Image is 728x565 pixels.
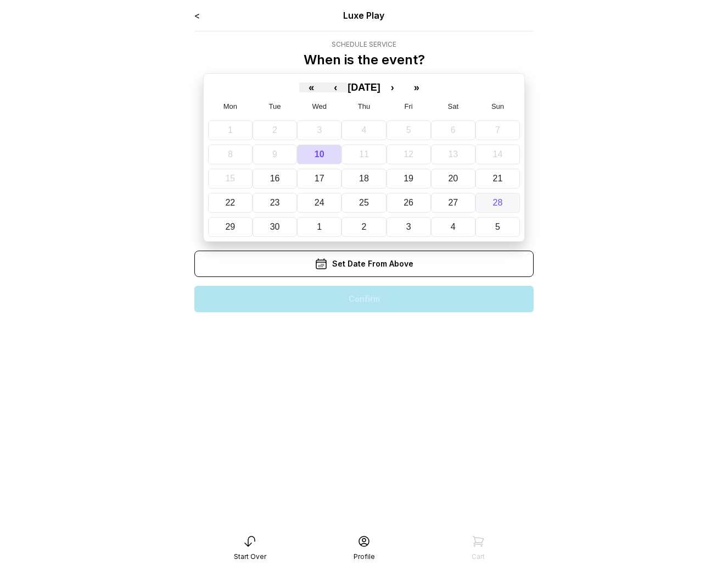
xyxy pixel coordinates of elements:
[431,120,475,140] button: September 6, 2025
[253,169,297,189] button: September 16, 2025
[491,102,504,110] abbr: Sunday
[431,193,475,213] button: September 27, 2025
[208,145,253,164] button: September 8, 2025
[359,198,369,207] abbr: September 25, 2025
[317,125,322,135] abbr: September 3, 2025
[194,10,200,21] a: <
[361,222,366,231] abbr: October 2, 2025
[228,149,233,159] abbr: September 8, 2025
[406,125,411,135] abbr: September 5, 2025
[270,222,280,231] abbr: September 30, 2025
[272,125,277,135] abbr: September 2, 2025
[387,193,431,213] button: September 26, 2025
[387,120,431,140] button: September 5, 2025
[448,174,458,183] abbr: September 20, 2025
[341,120,386,140] button: September 4, 2025
[475,145,520,164] button: September 14, 2025
[341,217,386,237] button: October 2, 2025
[315,149,324,159] abbr: September 10, 2025
[299,82,323,92] button: «
[253,120,297,140] button: September 2, 2025
[405,82,429,92] button: »
[493,198,503,207] abbr: September 28, 2025
[194,251,534,277] div: Set Date From Above
[269,102,281,110] abbr: Tuesday
[297,169,341,189] button: September 17, 2025
[448,198,458,207] abbr: September 27, 2025
[431,169,475,189] button: September 20, 2025
[312,102,327,110] abbr: Wednesday
[272,149,277,159] abbr: September 9, 2025
[208,120,253,140] button: September 1, 2025
[359,174,369,183] abbr: September 18, 2025
[495,125,500,135] abbr: September 7, 2025
[315,174,324,183] abbr: September 17, 2025
[208,169,253,189] button: September 15, 2025
[493,174,503,183] abbr: September 21, 2025
[262,9,466,22] div: Luxe Play
[475,217,520,237] button: October 5, 2025
[323,82,348,92] button: ‹
[387,217,431,237] button: October 3, 2025
[354,552,375,561] div: Profile
[225,222,235,231] abbr: September 29, 2025
[234,552,266,561] div: Start Over
[472,552,485,561] div: Cart
[225,174,235,183] abbr: September 15, 2025
[208,193,253,213] button: September 22, 2025
[341,193,386,213] button: September 25, 2025
[359,149,369,159] abbr: September 11, 2025
[270,174,280,183] abbr: September 16, 2025
[451,125,456,135] abbr: September 6, 2025
[387,169,431,189] button: September 19, 2025
[208,217,253,237] button: September 29, 2025
[404,149,413,159] abbr: September 12, 2025
[297,193,341,213] button: September 24, 2025
[387,145,431,164] button: September 12, 2025
[253,217,297,237] button: September 30, 2025
[404,198,413,207] abbr: September 26, 2025
[341,145,386,164] button: September 11, 2025
[404,174,413,183] abbr: September 19, 2025
[475,193,520,213] button: September 28, 2025
[448,102,459,110] abbr: Saturday
[448,149,458,159] abbr: September 13, 2025
[317,222,322,231] abbr: October 1, 2025
[223,102,237,110] abbr: Monday
[315,198,324,207] abbr: September 24, 2025
[228,125,233,135] abbr: September 1, 2025
[225,198,235,207] abbr: September 22, 2025
[431,217,475,237] button: October 4, 2025
[270,198,280,207] abbr: September 23, 2025
[304,40,425,49] div: Schedule Service
[304,51,425,69] p: When is the event?
[253,193,297,213] button: September 23, 2025
[348,82,380,93] span: [DATE]
[297,217,341,237] button: October 1, 2025
[341,169,386,189] button: September 18, 2025
[361,125,366,135] abbr: September 4, 2025
[475,120,520,140] button: September 7, 2025
[451,222,456,231] abbr: October 4, 2025
[380,82,405,92] button: ›
[297,145,341,164] button: September 10, 2025
[406,222,411,231] abbr: October 3, 2025
[358,102,370,110] abbr: Thursday
[475,169,520,189] button: September 21, 2025
[253,145,297,164] button: September 9, 2025
[405,102,413,110] abbr: Friday
[495,222,500,231] abbr: October 5, 2025
[493,149,503,159] abbr: September 14, 2025
[431,145,475,164] button: September 13, 2025
[348,82,380,92] button: [DATE]
[297,120,341,140] button: September 3, 2025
